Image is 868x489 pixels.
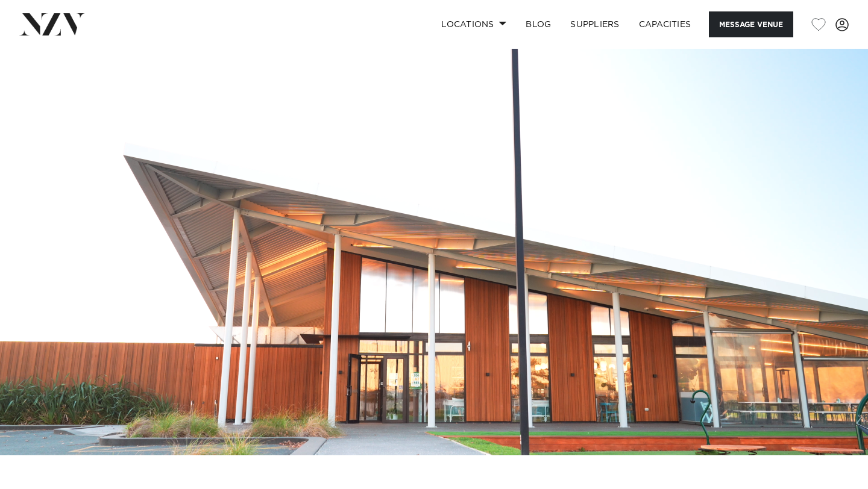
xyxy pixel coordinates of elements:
[516,11,561,37] a: BLOG
[629,11,701,37] a: Capacities
[709,11,793,37] button: Message Venue
[561,11,629,37] a: SUPPLIERS
[432,11,516,37] a: Locations
[19,13,85,35] img: nzv-logo.png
